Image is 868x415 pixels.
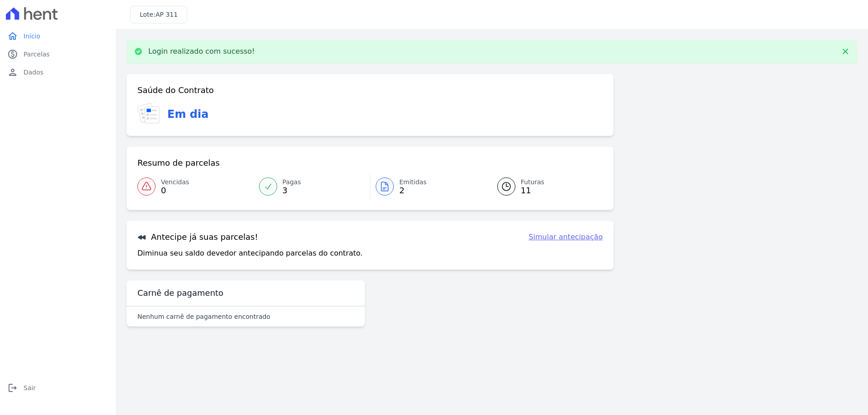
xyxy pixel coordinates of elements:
[137,232,258,242] h3: Antecipe já suas parcelas!
[148,47,255,56] p: Login realizado com sucesso!
[370,174,486,199] a: Emitidas 2
[137,85,214,96] h3: Saúde do Contrato
[4,45,112,63] a: paidParcelas
[486,174,603,199] a: Futuras 11
[24,68,43,77] span: Dados
[254,174,370,199] a: Pagas 3
[137,158,220,168] h3: Resumo de parcelas
[156,11,178,18] span: AP 311
[283,177,301,187] span: Pagas
[24,383,36,392] span: Sair
[137,288,223,298] h3: Carnê de pagamento
[399,177,427,187] span: Emitidas
[161,187,189,194] span: 0
[137,174,254,199] a: Vencidas 0
[7,31,18,42] i: home
[137,312,270,321] p: Nenhum carnê de pagamento encontrado
[167,106,208,122] h3: Em dia
[7,49,18,60] i: paid
[7,67,18,78] i: person
[7,382,18,393] i: logout
[283,187,301,194] span: 3
[24,50,50,59] span: Parcelas
[137,248,363,259] p: Diminua seu saldo devedor antecipando parcelas do contrato.
[4,63,112,81] a: personDados
[4,379,112,397] a: logoutSair
[399,187,427,194] span: 2
[528,232,603,242] a: Simular antecipação
[161,177,189,187] span: Vencidas
[521,187,544,194] span: 11
[140,10,178,19] h3: Lote:
[521,177,544,187] span: Futuras
[4,27,112,45] a: homeInício
[24,32,40,41] span: Início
